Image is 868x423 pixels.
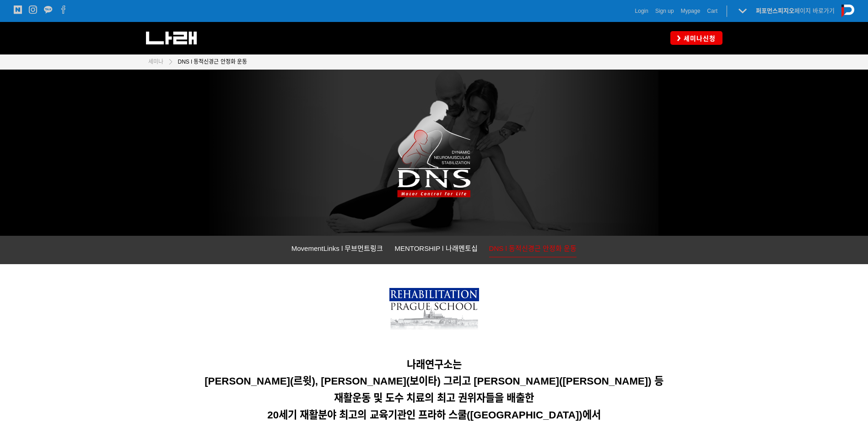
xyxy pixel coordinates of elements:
[655,6,674,16] a: Sign up
[173,57,247,66] a: DNS l 동적신경근 안정화 운동
[670,31,722,44] a: 세미나신청
[635,6,648,16] a: Login
[148,57,163,66] a: 세미나
[681,34,716,43] span: 세미나신청
[489,244,577,252] span: DNS l 동적신경근 안정화 운동
[178,59,247,65] span: DNS l 동적신경근 안정화 운동
[394,243,477,257] a: MENTORSHIP l 나래멘토십
[756,7,835,14] a: 퍼포먼스피지오페이지 바로가기
[407,359,462,370] span: 나래연구소는
[205,375,663,387] span: [PERSON_NAME](르윗), [PERSON_NAME](보이타) 그리고 [PERSON_NAME]([PERSON_NAME]) 등
[267,409,600,421] span: 20세기 재활분야 최고의 교육기관인 프라하 스쿨([GEOGRAPHIC_DATA])에서
[291,243,383,257] a: MovementLinks l 무브먼트링크
[756,7,794,14] strong: 퍼포먼스피지오
[389,288,479,335] img: 7bd3899b73cc6.png
[489,243,577,257] a: DNS l 동적신경근 안정화 운동
[681,6,701,16] a: Mypage
[334,392,534,404] span: 재활운동 및 도수 치료의 최고 권위자들을 배출한
[394,244,477,252] span: MENTORSHIP l 나래멘토십
[707,6,717,16] a: Cart
[291,244,383,252] span: MovementLinks l 무브먼트링크
[148,59,163,65] span: 세미나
